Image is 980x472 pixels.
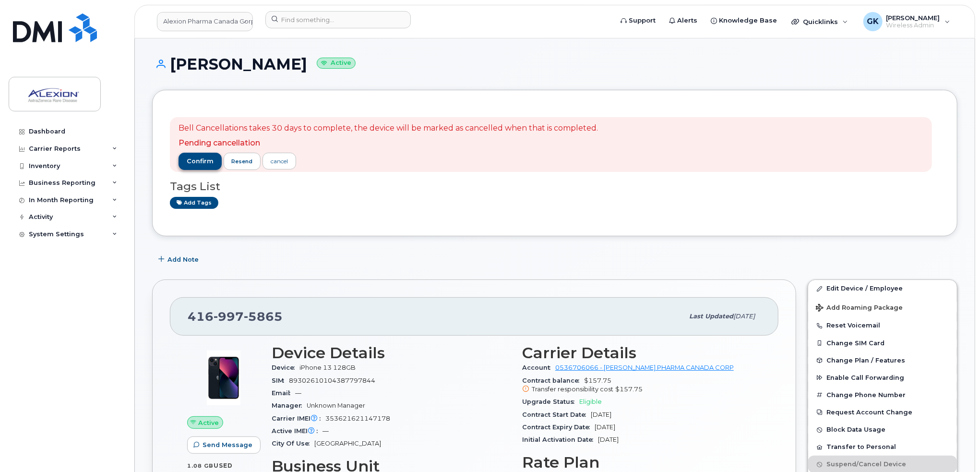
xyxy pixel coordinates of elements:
span: Contract Start Date [522,411,591,418]
span: 416 [188,309,283,324]
h1: [PERSON_NAME] [152,56,957,73]
span: Last updated [689,313,733,320]
button: Block Data Usage [808,421,957,438]
button: Send Message [187,436,261,454]
span: Add Roaming Package [816,304,903,313]
button: Change Plan / Features [808,352,957,369]
p: Pending cancellation [179,138,598,149]
span: confirm [187,157,214,166]
span: resend [231,157,252,165]
h3: Rate Plan [522,454,761,471]
span: Eligible [579,398,602,405]
span: 1.08 GB [187,462,214,469]
span: Upgrade Status [522,398,579,405]
span: Change Plan / Features [826,357,905,364]
button: Reset Voicemail [808,317,957,334]
h3: Device Details [272,344,511,362]
button: confirm [179,153,222,170]
span: Unknown Manager [307,402,365,409]
span: Initial Activation Date [522,436,598,443]
div: cancel [271,157,288,166]
span: — [295,389,301,397]
p: Bell Cancellations takes 30 days to complete, the device will be marked as cancelled when that is... [179,123,598,134]
button: Transfer to Personal [808,438,957,456]
button: Change Phone Number [808,387,957,404]
span: Device [272,364,299,371]
span: 89302610104387797844 [289,377,375,384]
span: Transfer responsibility cost [532,386,613,393]
a: Add tags [170,197,218,209]
h3: Tags List [170,181,940,193]
button: Enable Call Forwarding [808,369,957,387]
small: Active [317,58,356,69]
button: Add Roaming Package [808,297,957,317]
span: Suspend/Cancel Device [826,461,906,468]
button: Add Note [152,251,207,268]
span: City Of Use [272,440,314,447]
span: SIM [272,377,289,384]
button: Change SIM Card [808,335,957,352]
span: Carrier IMEI [272,415,325,422]
span: Add Note [167,255,199,264]
img: image20231002-3703462-1ig824h.jpeg [195,349,252,407]
span: [DATE] [733,313,755,320]
span: iPhone 13 128GB [299,364,356,371]
span: 5865 [244,309,283,324]
span: 353621621147178 [325,415,390,422]
a: 0536706066 - [PERSON_NAME] PHARMA CANADA CORP [555,364,734,371]
span: Contract balance [522,377,584,384]
span: $157.75 [522,377,761,394]
span: [GEOGRAPHIC_DATA] [314,440,381,447]
a: Edit Device / Employee [808,280,957,297]
span: Send Message [203,440,252,449]
span: $157.75 [615,386,643,393]
h3: Carrier Details [522,344,761,362]
span: Account [522,364,555,371]
a: cancel [263,153,296,169]
span: Manager [272,402,307,409]
span: used [214,462,233,469]
span: Contract Expiry Date [522,424,595,431]
span: Active IMEI [272,427,323,435]
span: [DATE] [595,424,615,431]
span: — [323,427,329,435]
span: [DATE] [598,436,619,443]
button: Request Account Change [808,404,957,421]
span: Enable Call Forwarding [826,374,904,381]
button: resend [224,153,261,170]
span: [DATE] [591,411,611,418]
span: 997 [214,309,244,324]
span: Email [272,389,295,397]
span: Active [198,418,219,427]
